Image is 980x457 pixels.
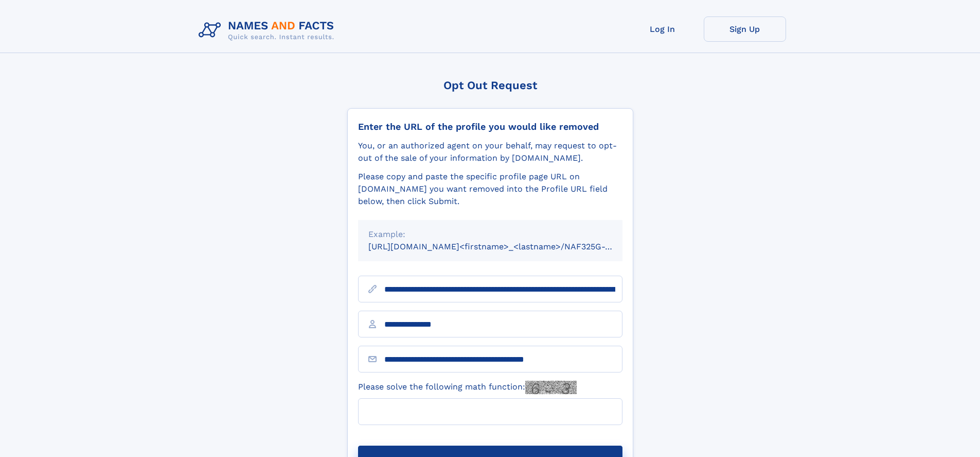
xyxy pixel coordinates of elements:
[358,171,622,208] div: Please copy and paste the specific profile page URL on [DOMAIN_NAME] you want removed into the Pr...
[194,16,343,44] img: Logo Names and Facts
[621,16,704,42] a: Log In
[368,228,612,241] div: Example:
[358,140,622,164] div: You, or an authorized agent on your behalf, may request to opt-out of the sale of your informatio...
[358,121,622,132] div: Enter the URL of the profile you would like removed
[358,381,577,394] label: Please solve the following math function:
[347,79,633,92] div: Opt Out Request
[704,16,786,42] a: Sign Up
[368,242,642,251] small: [URL][DOMAIN_NAME]<firstname>_<lastname>/NAF325G-xxxxxxxx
